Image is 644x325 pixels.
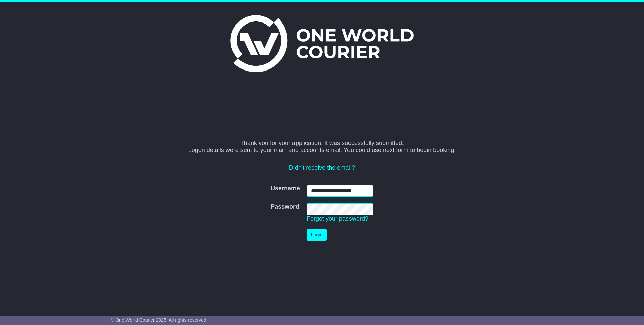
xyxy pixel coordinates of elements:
span: © One World Courier 2025. All rights reserved. [111,317,208,323]
a: Forgot your password? [307,215,368,222]
a: Didn't receive the email? [289,164,355,171]
span: Thank you for your application. It was successfully submitted. Logon details were sent to your ma... [188,140,456,154]
label: Username [271,185,300,192]
button: Login [307,229,327,241]
img: One World [230,15,414,72]
label: Password [271,203,299,211]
